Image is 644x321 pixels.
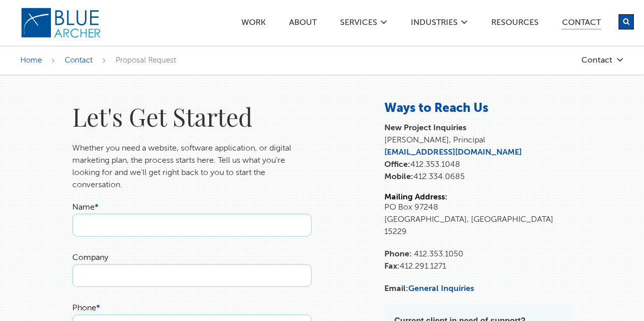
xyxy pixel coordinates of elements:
p: 412.291.1271 [384,248,572,273]
img: Blue Archer Logo [20,7,102,39]
h1: Let's Get Started [72,101,312,132]
a: ABOUT [289,19,317,30]
a: SERVICES [340,19,378,30]
strong: Fax: [384,262,400,271]
h3: Ways to Reach Us [384,101,572,117]
a: Contact [65,56,93,64]
strong: Mailing Address: [384,193,447,201]
a: Resources [491,19,539,30]
label: Company [72,254,108,262]
p: Whether you need a website, software application, or digital marketing plan, the process starts h... [72,142,312,191]
strong: Phone: [384,250,412,258]
strong: New Project Inquiries [384,124,466,132]
p: PO Box 97248 [GEOGRAPHIC_DATA], [GEOGRAPHIC_DATA] 15229 [384,201,572,238]
a: [EMAIL_ADDRESS][DOMAIN_NAME] [384,149,522,157]
a: Industries [410,19,458,30]
a: Home [20,56,42,64]
label: Name [72,203,98,212]
strong: Mobile: [384,173,413,181]
a: Contact [562,19,601,30]
strong: Office: [384,161,410,169]
a: Contact [522,56,624,65]
a: Work [241,19,266,30]
a: General Inquiries [408,285,474,293]
p: [PERSON_NAME], Principal 412.353.1048 412.334.0685 [384,122,572,183]
strong: Email: [384,285,408,293]
span: Proposal Request [116,56,176,64]
span: 412.353.1050 [414,250,463,258]
label: Phone [72,304,100,312]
